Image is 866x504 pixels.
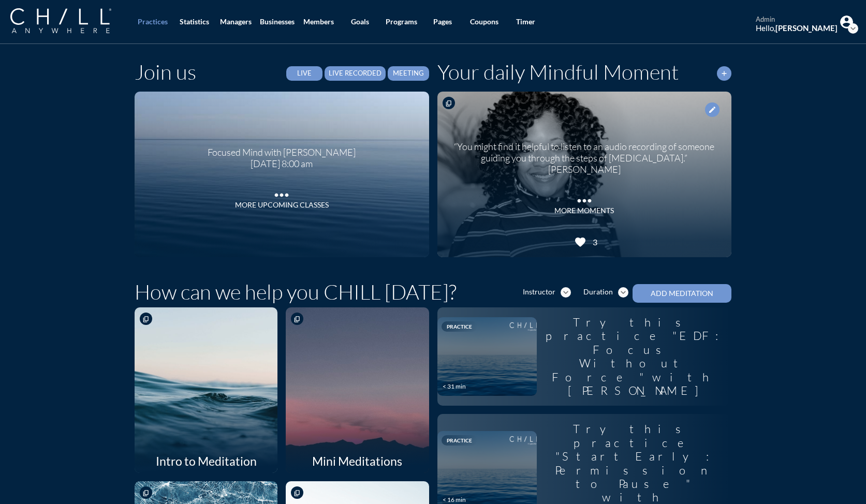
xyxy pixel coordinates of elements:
div: 3 [589,237,597,247]
div: Programs [386,18,417,26]
i: expand_more [618,287,628,298]
div: Members [303,18,334,26]
i: expand_more [561,287,571,298]
div: Businesses [260,18,295,26]
i: favorite [574,236,586,248]
img: Profile icon [840,16,853,28]
strong: [PERSON_NAME] [775,23,838,33]
div: MORE MOMENTS [554,206,614,215]
div: “You might find it helpful to listen to an audio recording of someone guiding you through the ste... [450,134,719,175]
div: < 16 min [443,496,466,503]
span: Practice [447,323,472,330]
div: Mini Meditations [286,449,429,473]
i: more_horiz [574,190,595,206]
i: add [720,69,728,78]
span: Practice [447,437,472,443]
div: Duration [583,288,613,297]
div: Managers [220,18,252,26]
i: more_horiz [271,185,292,200]
i: content_copy [445,100,452,107]
h1: Your daily Mindful Moment [437,60,679,84]
button: Live [286,66,322,81]
div: Try this practice "EDF: Focus Without Force " with [PERSON_NAME] [537,307,732,406]
button: Meeting [388,66,429,81]
div: < 31 min [443,383,466,390]
button: Live Recorded [325,66,386,81]
div: Statistics [180,18,209,26]
div: Coupons [470,18,498,26]
div: Hello, [756,23,838,33]
div: Meeting [392,69,425,78]
div: Live Recorded [329,69,381,78]
div: Timer [516,18,535,26]
div: Pages [433,18,452,26]
a: Company Logo [10,8,132,35]
div: Practices [138,18,168,26]
h1: Join us [135,60,196,84]
i: expand_more [848,23,858,34]
i: content_copy [293,316,301,323]
div: Add Meditation [651,289,713,298]
div: admin [756,16,838,24]
i: content_copy [293,490,301,497]
img: Company Logo [10,8,111,33]
i: edit [708,106,716,114]
div: Focused Mind with [PERSON_NAME] [208,139,356,158]
i: content_copy [142,316,150,323]
button: Add Meditation [633,284,731,303]
div: [DATE] 8:00 am [208,158,356,170]
h1: How can we help you CHILL [DATE]? [135,279,457,304]
i: content_copy [142,490,150,497]
div: Instructor [523,288,555,297]
div: Goals [351,18,369,26]
div: More Upcoming Classes [235,201,329,210]
div: Live [294,69,315,78]
div: Intro to Meditation [135,449,277,473]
